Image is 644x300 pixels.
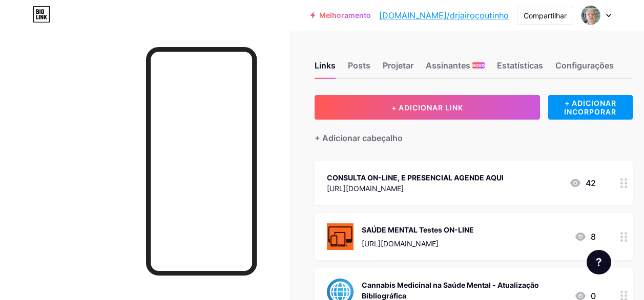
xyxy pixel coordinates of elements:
[315,59,336,78] div: Links
[581,6,600,25] img: drjairocoutinho
[555,59,614,78] div: Configurações
[327,172,504,183] div: CONSULTA ON-LINE, E PRESENCIAL AGENDE AQUI
[315,132,403,144] div: + Adicionar cabeçalho
[315,95,540,120] button: + ADICIONAR LINK
[383,59,413,78] div: Projetar
[472,62,485,68] span: NOVO
[586,177,596,189] font: 42
[426,59,470,72] font: Assinantes
[524,10,567,21] div: Compartilhar
[362,238,474,249] div: [URL][DOMAIN_NAME]
[327,183,504,194] div: [URL][DOMAIN_NAME]
[548,95,633,120] div: + ADICIONAR INCORPORAR
[591,230,596,243] font: 8
[379,9,509,21] a: [DOMAIN_NAME]/drjairocoutinho
[362,224,474,235] div: SAÚDE MENTAL Testes ON-LINE
[391,103,463,112] span: + ADICIONAR LINK
[327,223,354,250] img: SAÚDE MENTAL Testes ON-LINE
[348,59,370,78] div: Posts
[319,11,371,19] font: Melhoramento
[497,59,543,78] div: Estatísticas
